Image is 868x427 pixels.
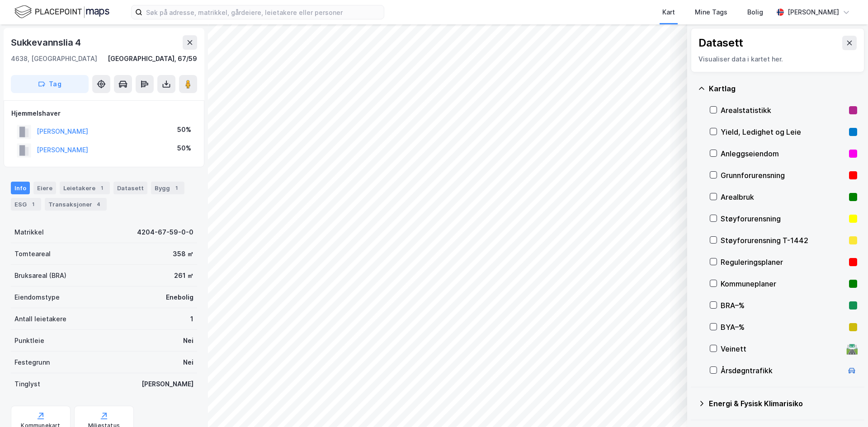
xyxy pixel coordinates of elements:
[174,270,193,281] div: 261 ㎡
[28,200,38,209] div: 1
[97,183,106,192] div: 1
[60,182,110,194] div: Leietakere
[183,357,193,368] div: Nei
[721,322,845,333] div: BYA–%
[113,182,147,194] div: Datasett
[11,53,97,64] div: 4638, [GEOGRAPHIC_DATA]
[14,335,44,346] div: Punktleie
[183,335,193,346] div: Nei
[173,249,193,259] div: 358 ㎡
[177,124,191,135] div: 50%
[11,35,83,50] div: Sukkevannslia 4
[698,36,743,50] div: Datasett
[108,53,197,64] div: [GEOGRAPHIC_DATA], 67/59
[166,292,193,303] div: Enebolig
[846,343,858,355] div: 🛣️
[721,235,845,246] div: Støyforurensning T-1442
[11,198,41,211] div: ESG
[14,249,51,259] div: Tomteareal
[721,148,845,159] div: Anleggseiendom
[14,379,40,389] div: Tinglyst
[721,300,845,311] div: BRA–%
[823,384,868,427] iframe: Chat Widget
[11,108,197,119] div: Hjemmelshaver
[721,343,843,354] div: Veinett
[698,54,857,65] div: Visualiser data i kartet her.
[14,4,109,20] img: logo.f888ab2527a4732fd821a326f86c7f29.svg
[14,227,44,238] div: Matrikkel
[721,192,845,202] div: Arealbruk
[721,105,845,116] div: Arealstatistikk
[33,182,56,194] div: Eiere
[11,182,30,194] div: Info
[709,83,857,94] div: Kartlag
[14,270,66,281] div: Bruksareal (BRA)
[14,314,66,324] div: Antall leietakere
[190,314,193,324] div: 1
[788,7,839,18] div: [PERSON_NAME]
[721,257,845,267] div: Reguleringsplaner
[94,200,103,209] div: 4
[137,227,193,238] div: 4204-67-59-0-0
[151,182,184,194] div: Bygg
[721,170,845,181] div: Grunnforurensning
[721,278,845,289] div: Kommuneplaner
[14,292,60,303] div: Eiendomstype
[721,213,845,224] div: Støyforurensning
[142,5,384,19] input: Søk på adresse, matrikkel, gårdeiere, leietakere eller personer
[45,198,107,211] div: Transaksjoner
[823,384,868,427] div: Kontrollprogram for chat
[747,7,763,18] div: Bolig
[709,398,857,409] div: Energi & Fysisk Klimarisiko
[695,7,727,18] div: Mine Tags
[11,75,89,93] button: Tag
[172,183,181,192] div: 1
[721,365,843,376] div: Årsdøgntrafikk
[721,127,845,137] div: Yield, Ledighet og Leie
[177,143,191,154] div: 50%
[142,379,193,389] div: [PERSON_NAME]
[662,7,675,18] div: Kart
[14,357,50,368] div: Festegrunn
